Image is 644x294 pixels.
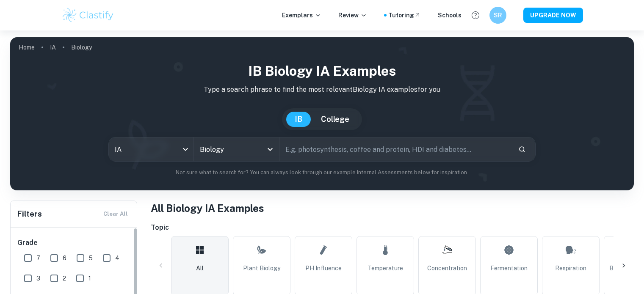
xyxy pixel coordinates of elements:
[151,223,634,233] h6: Topic
[493,11,503,20] h6: SR
[243,264,280,273] span: Plant Biology
[109,137,193,161] div: IA
[489,7,506,24] button: SR
[338,11,367,20] p: Review
[438,11,462,20] a: Schools
[490,264,528,273] span: Fermentation
[151,201,634,216] h1: All Biology IA Examples
[555,264,586,273] span: Respiration
[264,143,276,155] button: Open
[523,8,583,23] button: UPGRADE NOW
[115,253,119,263] span: 4
[61,7,115,24] img: Clastify logo
[286,112,311,127] button: IB
[17,61,627,81] h1: IB Biology IA examples
[312,112,358,127] button: College
[71,43,92,52] p: Biology
[63,274,66,283] span: 2
[515,142,529,157] button: Search
[89,253,93,263] span: 5
[282,11,321,20] p: Exemplars
[36,274,40,283] span: 3
[63,253,66,263] span: 6
[36,253,40,263] span: 7
[196,264,204,273] span: All
[17,238,131,248] h6: Grade
[305,264,342,273] span: pH Influence
[10,37,634,190] img: profile cover
[17,168,627,177] p: Not sure what to search for? You can always look through our example Internal Assessments below f...
[427,264,467,273] span: Concentration
[279,137,511,161] input: E.g. photosynthesis, coffee and protein, HDI and diabetes...
[17,85,627,95] p: Type a search phrase to find the most relevant Biology IA examples for you
[17,208,42,220] h6: Filters
[468,8,483,22] button: Help and Feedback
[368,264,403,273] span: Temperature
[88,274,91,283] span: 1
[50,41,56,53] a: IA
[388,11,421,20] a: Tutoring
[19,41,35,53] a: Home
